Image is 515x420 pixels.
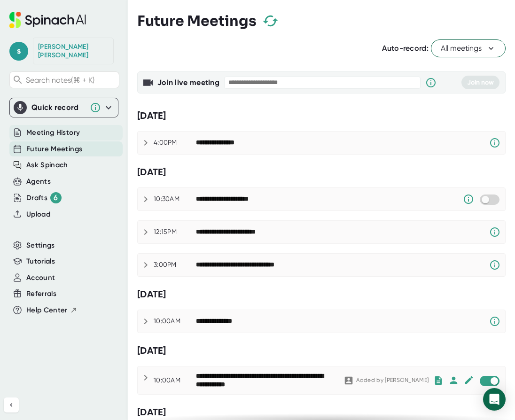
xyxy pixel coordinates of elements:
[463,194,474,205] svg: Someone has manually disabled Spinach from this meeting.
[137,345,506,357] div: [DATE]
[154,139,196,147] div: 4:00PM
[4,30,137,40] h3: Style
[50,192,62,203] div: 6
[137,288,506,300] div: [DATE]
[9,42,28,61] span: s
[154,228,196,236] div: 12:15PM
[26,127,80,138] button: Meeting History
[154,376,196,385] div: 10:00AM
[461,76,499,89] button: Join now
[489,226,500,238] svg: Spinach requires a video conference link.
[26,240,55,251] button: Settings
[26,76,117,85] span: Search notes (⌘ + K)
[154,261,196,269] div: 3:00PM
[157,78,219,87] b: Join live meeting
[467,78,494,86] span: Join now
[26,272,55,283] button: Account
[441,43,496,54] span: All meetings
[4,57,32,65] label: Font Size
[154,317,196,326] div: 10:00AM
[431,39,506,57] button: All meetings
[4,4,137,12] div: Outline
[26,192,62,203] div: Drafts
[26,305,78,316] button: Help Center
[489,137,500,148] svg: Spinach requires a video conference link.
[26,176,51,187] button: Agents
[154,195,196,203] div: 10:30AM
[26,209,50,220] button: Upload
[38,43,109,59] div: Sharon Albin
[14,98,114,117] div: Quick record
[26,305,68,316] span: Help Center
[26,144,82,155] button: Future Meetings
[26,288,56,299] button: Referrals
[11,65,26,73] span: 16 px
[137,406,506,418] div: [DATE]
[489,316,500,327] svg: Spinach requires a video conference link.
[382,44,429,53] span: Auto-record:
[489,259,500,271] svg: Spinach requires a video conference link.
[137,110,506,122] div: [DATE]
[483,388,506,411] div: Open Intercom Messenger
[356,377,429,384] div: Added by [PERSON_NAME]
[137,166,506,178] div: [DATE]
[14,12,51,20] a: Back to Top
[4,397,19,412] button: Collapse sidebar
[26,192,62,203] button: Drafts 6
[26,160,68,171] button: Ask Spinach
[137,13,257,30] h3: Future Meetings
[31,103,85,112] div: Quick record
[26,256,55,267] button: Tutorials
